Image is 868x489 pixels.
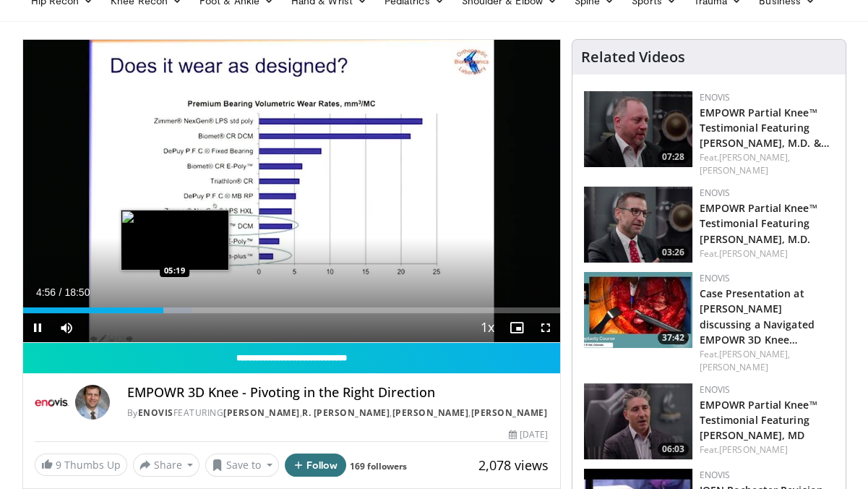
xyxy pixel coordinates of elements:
[581,48,685,66] h4: Related Videos
[52,313,81,342] button: Mute
[75,385,110,420] img: Avatar
[719,443,788,456] a: [PERSON_NAME]
[127,407,549,420] div: By FEATURING , , ,
[478,456,549,474] span: 2,078 views
[392,407,469,419] a: [PERSON_NAME]
[658,443,689,456] span: 06:03
[700,469,731,481] a: Enovis
[471,407,548,419] a: [PERSON_NAME]
[700,272,731,284] a: Enovis
[584,187,692,263] a: 03:26
[700,443,834,456] div: Feat.
[700,201,817,245] a: EMPOWR Partial Knee™ Testimonial Featuring [PERSON_NAME], M.D.
[700,187,731,199] a: Enovis
[502,313,531,342] button: Enable picture-in-picture mode
[700,247,834,260] div: Feat.
[658,331,689,344] span: 37:42
[59,286,62,298] span: /
[719,348,790,360] a: [PERSON_NAME],
[584,383,692,459] a: 06:03
[584,272,692,348] img: 89c12bab-b537-411a-a5df-30a5df20ee20.150x105_q85_crop-smart_upscale.jpg
[56,458,61,472] span: 9
[700,361,768,373] a: [PERSON_NAME]
[205,454,279,477] button: Save to
[285,454,347,477] button: Follow
[584,91,692,167] a: 07:28
[35,385,69,420] img: Enovis
[719,151,790,163] a: [PERSON_NAME],
[23,307,560,313] div: Progress Bar
[127,385,549,401] h4: EMPOWR 3D Knee - Pivoting in the Right Direction
[23,313,52,342] button: Pause
[23,40,560,343] video-js: Video Player
[133,454,200,477] button: Share
[302,407,390,419] a: R. [PERSON_NAME]
[35,454,127,476] a: 9 Thumbs Up
[223,407,300,419] a: [PERSON_NAME]
[700,286,815,346] a: Case Presentation at [PERSON_NAME] discussing a Navigated EMPOWR 3D Knee…
[473,313,502,342] button: Playback Rate
[700,164,768,177] a: [PERSON_NAME]
[584,272,692,348] a: 37:42
[584,187,692,263] img: 4d6ec3e7-4849-46c8-9113-3733145fecf3.150x105_q85_crop-smart_upscale.jpg
[531,313,560,342] button: Fullscreen
[700,106,830,150] a: EMPOWR Partial Knee™ Testimonial Featuring [PERSON_NAME], M.D. &…
[719,247,788,260] a: [PERSON_NAME]
[658,150,689,163] span: 07:28
[36,286,56,298] span: 4:56
[64,286,90,298] span: 18:50
[350,460,407,472] a: 169 followers
[700,383,731,396] a: Enovis
[509,428,548,441] div: [DATE]
[138,407,173,419] a: Enovis
[584,91,692,167] img: 678470ae-5eee-48a8-af01-e23260d107ce.150x105_q85_crop-smart_upscale.jpg
[700,398,817,442] a: EMPOWR Partial Knee™ Testimonial Featuring [PERSON_NAME], MD
[584,383,692,459] img: cb5a805a-5036-47ea-9433-f771e12ee86a.150x105_q85_crop-smart_upscale.jpg
[700,348,834,374] div: Feat.
[700,151,834,177] div: Feat.
[121,210,229,271] img: image.jpeg
[700,91,731,103] a: Enovis
[658,246,689,259] span: 03:26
